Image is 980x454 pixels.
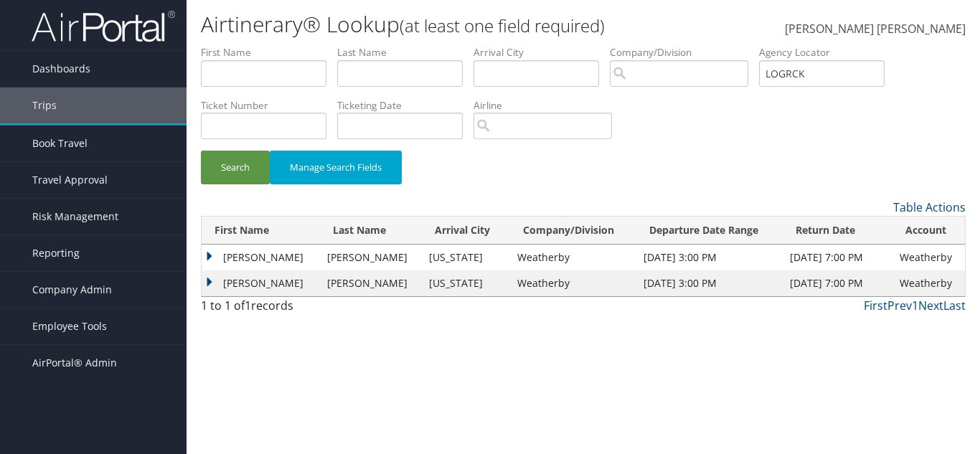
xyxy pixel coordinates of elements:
small: (at least one field required) [400,14,605,37]
div: 1 to 1 of records [201,297,376,321]
td: [US_STATE] [422,270,509,296]
h1: Airtinerary® Lookup [201,9,711,39]
span: Company Admin [32,272,112,308]
span: 1 [245,298,251,313]
label: Ticket Number [201,98,337,113]
th: Company/Division [510,217,636,245]
label: Company/Division [610,45,759,60]
button: Search [201,151,270,184]
th: First Name: activate to sort column ascending [202,217,320,245]
td: Weatherby [892,245,965,270]
td: [DATE] 3:00 PM [636,270,782,296]
td: [PERSON_NAME] [320,245,423,270]
a: [PERSON_NAME] [PERSON_NAME] [785,7,966,52]
label: Ticketing Date [337,98,473,113]
label: Airline [473,98,623,113]
td: Weatherby [892,270,965,296]
span: Trips [32,88,57,123]
span: Book Travel [32,126,88,161]
td: Weatherby [510,270,636,296]
td: [PERSON_NAME] [202,245,320,270]
td: [DATE] 7:00 PM [783,270,893,296]
th: Arrival City: activate to sort column ascending [422,217,509,245]
td: [PERSON_NAME] [202,270,320,296]
th: Departure Date Range: activate to sort column descending [636,217,782,245]
a: First [864,298,887,313]
a: 1 [912,298,918,313]
td: [PERSON_NAME] [320,270,423,296]
span: Employee Tools [32,308,107,344]
label: First Name [201,45,337,60]
td: [DATE] 7:00 PM [783,245,893,270]
th: Last Name: activate to sort column ascending [320,217,423,245]
span: [PERSON_NAME] [PERSON_NAME] [785,21,966,37]
span: Reporting [32,235,80,271]
button: Manage Search Fields [270,151,402,184]
span: Travel Approval [32,162,108,198]
td: [US_STATE] [422,245,509,270]
td: [DATE] 3:00 PM [636,245,782,270]
td: Weatherby [510,245,636,270]
th: Return Date: activate to sort column ascending [783,217,893,245]
a: Table Actions [893,199,966,215]
a: Last [943,298,966,313]
span: AirPortal® Admin [32,345,117,381]
span: Dashboards [32,51,90,87]
a: Prev [887,298,912,313]
label: Last Name [337,45,473,60]
span: Risk Management [32,199,118,235]
label: Agency Locator [759,45,895,60]
img: airportal-logo.png [32,9,175,43]
a: Next [918,298,943,313]
label: Arrival City [473,45,610,60]
th: Account: activate to sort column ascending [892,217,965,245]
